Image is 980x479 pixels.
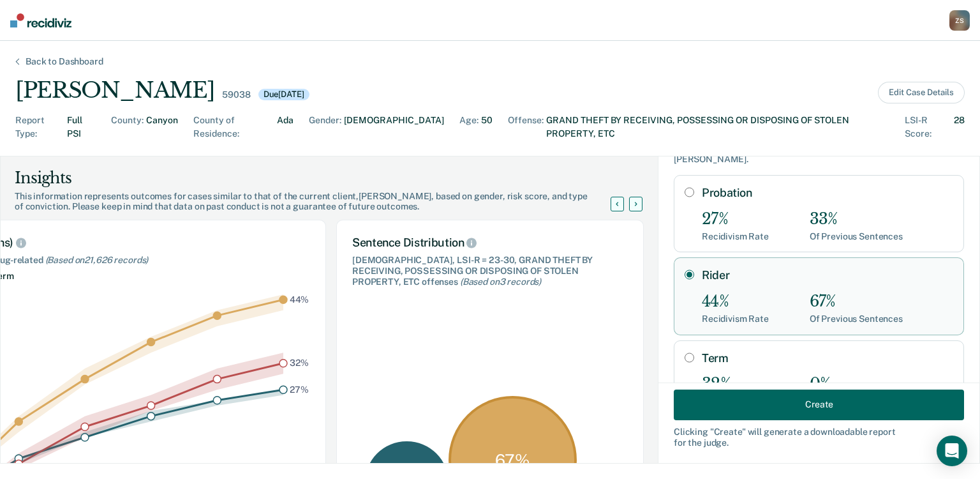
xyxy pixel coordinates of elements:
div: [DEMOGRAPHIC_DATA] [344,114,444,141]
div: Of Previous Sentences [810,314,903,324]
img: Recidiviz [10,13,71,27]
div: Back to Dashboard [10,56,119,67]
div: 27% [702,210,769,229]
button: Edit Case Details [878,82,965,103]
div: 67% [810,293,903,311]
div: County of Residence : [193,114,274,141]
div: Canyon [146,114,178,141]
div: 44% [702,293,769,311]
div: Z S [949,10,970,31]
div: LSI-R Score : [905,114,951,141]
g: text [290,294,309,394]
div: This information represents outcomes for cases similar to that of the current client, [PERSON_NAM... [15,191,626,213]
div: 28 [954,114,965,141]
div: 59038 [222,89,250,100]
button: ZS [949,10,970,31]
text: 32% [290,358,309,368]
div: 32% [702,375,769,393]
div: Recidivism Rate [702,231,769,242]
div: Insights [15,168,626,188]
div: 33% [810,210,903,229]
text: 44% [290,294,309,304]
div: Clicking " Create " will generate a downloadable report for the judge. [674,426,964,448]
div: Report Type : [15,114,64,141]
div: Due [DATE] [258,89,309,100]
div: Open Intercom Messenger [937,436,967,466]
div: Of Previous Sentences [810,231,903,242]
div: Gender : [309,114,341,141]
div: Full PSI [67,114,96,141]
div: [PERSON_NAME] [15,77,214,103]
div: Ada [277,114,293,141]
label: Rider [702,268,953,282]
div: 50 [481,114,493,141]
div: County : [111,114,144,141]
label: Term [702,351,953,365]
div: GRAND THEFT BY RECEIVING, POSSESSING OR DISPOSING OF STOLEN PROPERTY, ETC [546,114,889,141]
div: Age : [459,114,479,141]
label: Probation [702,186,953,200]
div: [DEMOGRAPHIC_DATA], LSI-R = 23-30, GRAND THEFT BY RECEIVING, POSSESSING OR DISPOSING OF STOLEN PR... [352,255,628,287]
div: Sentence Distribution [352,236,628,250]
span: (Based on 21,626 records ) [45,255,149,265]
div: 0% [810,375,903,393]
span: (Based on 3 records ) [460,277,541,287]
div: Recidivism Rate [702,314,769,324]
div: Offense : [508,114,544,141]
button: Create [674,389,964,420]
text: 27% [290,384,309,394]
